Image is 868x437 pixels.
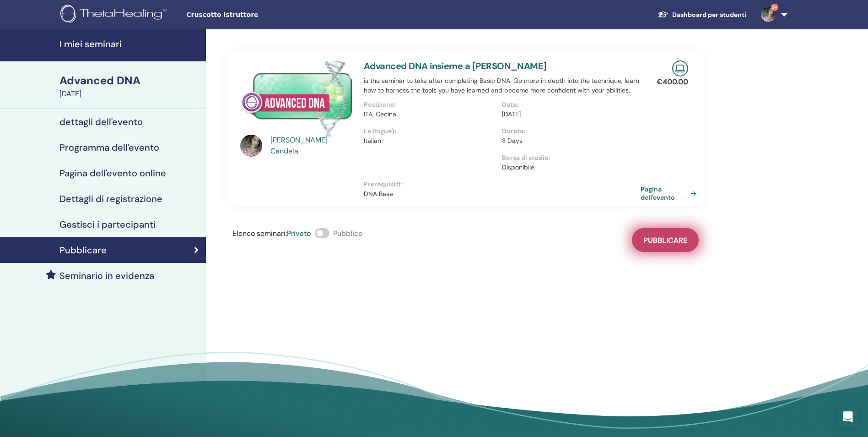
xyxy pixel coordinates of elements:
p: Italian [364,136,496,146]
h4: dettagli dell'evento [59,116,143,127]
img: Live Online Seminar [672,60,688,76]
a: Advanced DNA[DATE] [54,73,206,99]
p: 3 Days [502,136,635,146]
p: Prerequisiti : [364,180,641,189]
span: Elenco seminari : [232,229,287,238]
p: Borsa di studio : [502,153,635,163]
span: 9+ [771,4,778,11]
a: Advanced DNA insieme a [PERSON_NAME] [364,60,547,72]
div: Open Intercom Messenger [837,406,859,428]
p: € 400.00 [657,76,688,87]
p: [DATE] [502,109,635,119]
span: Privato [287,229,311,238]
p: ITA, Cecina [364,109,496,119]
div: [DATE] [59,88,200,99]
img: Advanced DNA [240,60,353,137]
h4: Pagina dell'evento online [59,168,166,179]
button: Pubblicare [632,228,699,252]
h4: Dettagli di registrazione [59,193,162,204]
p: Le lingue) : [364,126,496,136]
img: logo.png [60,5,170,25]
h4: I miei seminari [59,38,200,49]
p: Durata : [502,126,635,136]
a: Pagina dell'evento [641,185,700,202]
p: Disponibile [502,163,635,172]
img: default.jpg [761,7,776,22]
span: Pubblico [333,229,363,238]
h4: Pubblicare [59,245,107,256]
img: graduation-cap-white.svg [658,11,669,18]
a: Dashboard per studenti [650,6,754,23]
p: is the seminar to take after completing Basic DNA. Go more in depth into the technique, learn how... [364,76,641,95]
span: Pubblicare [643,235,687,245]
div: Advanced DNA [59,73,200,88]
img: default.jpg [240,135,262,157]
a: [PERSON_NAME] Candela [270,135,355,157]
span: Cruscotto istruttore [186,10,323,20]
h4: Programma dell'evento [59,142,159,153]
h4: Gestisci i partecipanti [59,219,156,230]
p: DNA Base [364,189,641,199]
p: Data : [502,100,635,109]
h4: Seminario in evidenza [59,270,154,281]
p: Posizione : [364,100,496,109]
